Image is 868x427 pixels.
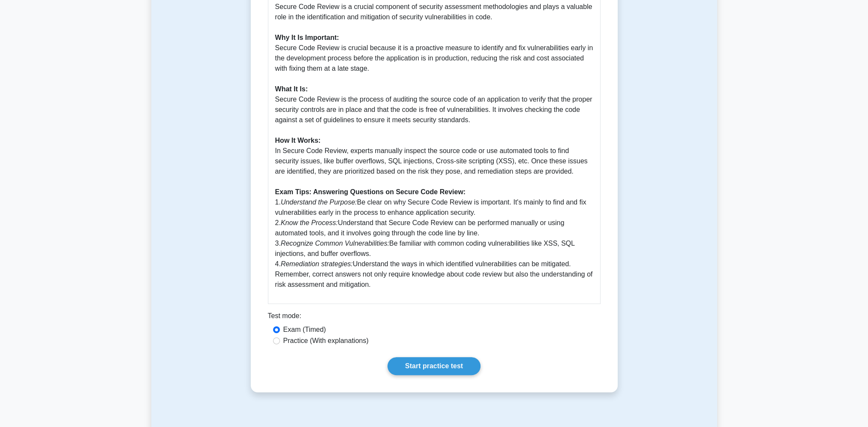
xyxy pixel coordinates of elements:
[275,34,339,41] b: Why It Is Important:
[281,198,357,206] i: Understand the Purpose:
[281,219,338,226] i: Know the Process:
[275,188,466,195] b: Exam Tips: Answering Questions on Secure Code Review:
[283,336,369,346] label: Practice (With explanations)
[275,137,321,144] b: How It Works:
[275,85,308,93] b: What It Is:
[281,260,353,268] i: Remediation strategies:
[275,2,593,290] p: Secure Code Review is a crucial component of security assessment methodologies and plays a valuab...
[283,325,326,335] label: Exam (Timed)
[268,311,601,325] div: Test mode:
[281,240,389,247] i: Recognize Common Vulnerabilities:
[387,357,481,375] a: Start practice test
